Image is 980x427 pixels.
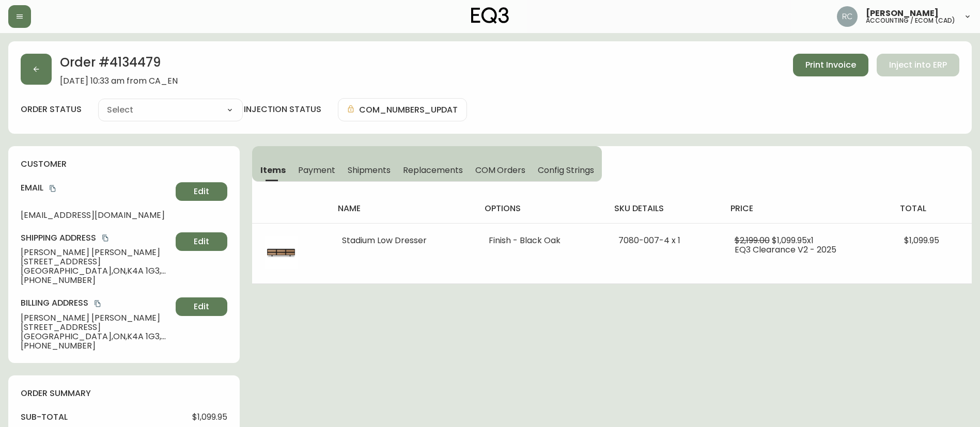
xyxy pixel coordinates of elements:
button: Edit [176,232,227,251]
h2: Order # 4134479 [60,54,178,76]
h4: price [730,203,883,214]
h5: accounting / ecom (cad) [866,18,955,24]
h4: injection status [244,104,321,115]
li: Finish - Black Oak [489,236,593,245]
span: [STREET_ADDRESS] [21,257,172,266]
span: Print Invoice [805,59,856,71]
span: [GEOGRAPHIC_DATA] , ON , K4A 1G3 , CA [21,266,172,276]
h4: name [338,203,468,214]
img: logo [471,7,509,24]
h4: options [485,203,597,214]
button: copy [100,233,111,243]
span: [PHONE_NUMBER] [21,341,172,351]
span: Items [260,165,286,176]
span: COM Orders [475,165,526,176]
h4: sku details [614,203,714,214]
span: Edit [194,236,209,247]
button: copy [48,183,58,194]
span: Payment [298,165,335,176]
h4: customer [21,159,227,170]
span: [STREET_ADDRESS] [21,323,172,332]
span: Edit [194,186,209,197]
span: [EMAIL_ADDRESS][DOMAIN_NAME] [21,211,172,220]
span: EQ3 Clearance V2 - 2025 [735,244,836,256]
span: Stadium Low Dresser [342,234,427,246]
span: $1,099.95 [904,234,939,246]
img: f4ba4e02bd060be8f1386e3ca455bd0e [837,6,858,27]
span: Edit [194,301,209,312]
h4: Email [21,182,172,194]
span: Replacements [403,165,462,176]
span: [GEOGRAPHIC_DATA] , ON , K4A 1G3 , CA [21,332,172,341]
h4: Shipping Address [21,232,172,244]
img: a211b62d-14f9-4e8c-bf92-5c02eca8f8a4Optional[stadium-black-low-dresser].jpg [265,236,298,269]
span: $1,099.95 [192,413,227,422]
span: Shipments [348,165,391,176]
h4: sub-total [21,412,68,423]
button: Edit [176,182,227,201]
button: copy [92,298,103,309]
h4: Billing Address [21,297,172,309]
span: [PHONE_NUMBER] [21,276,172,285]
span: [PERSON_NAME] [PERSON_NAME] [21,248,172,257]
span: [PERSON_NAME] [866,9,939,18]
span: 7080-007-4 x 1 [618,234,680,246]
span: [DATE] 10:33 am from CA_EN [60,76,178,86]
h4: order summary [21,388,227,399]
span: $1,099.95 x 1 [772,234,814,246]
span: $2,199.00 [735,234,770,246]
button: Print Invoice [793,54,868,76]
button: Edit [176,297,227,316]
label: order status [21,104,82,115]
h4: total [900,203,963,214]
span: [PERSON_NAME] [PERSON_NAME] [21,313,172,323]
span: Config Strings [538,165,594,176]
